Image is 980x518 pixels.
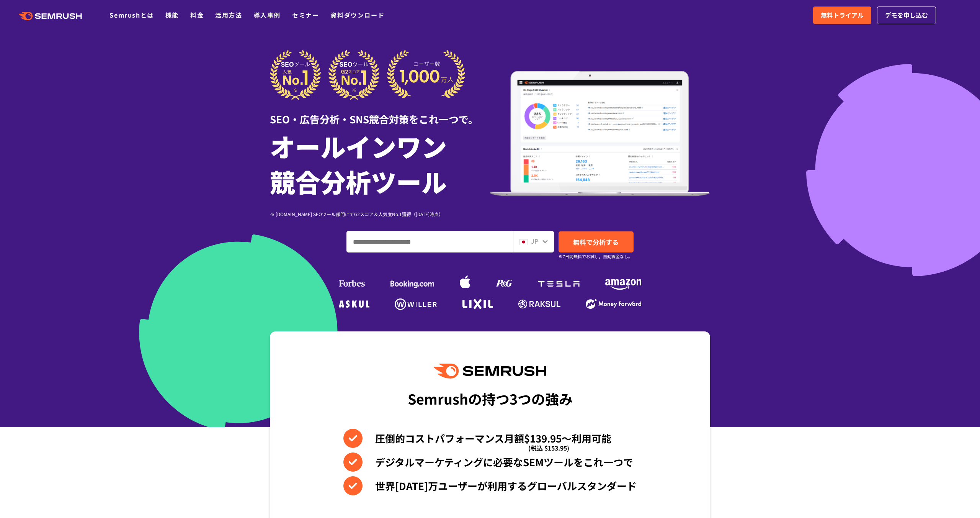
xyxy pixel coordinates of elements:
[270,100,490,126] div: SEO・広告分析・SNS競合対策をこれ一つで。
[821,10,864,20] span: 無料トライアル
[531,236,538,246] span: JP
[254,10,281,20] a: 導入事例
[343,429,637,448] li: 圧倒的コストパフォーマンス月額$139.95〜利用可能
[559,253,632,260] small: ※7日間無料でお試し。自動課金なし。
[270,128,490,199] h1: オールインワン 競合分析ツール
[877,7,936,24] a: デモを申し込む
[343,476,637,495] li: 世界[DATE]万ユーザーが利用するグローバルスタンダード
[813,7,871,24] a: 無料トライアル
[573,237,619,247] span: 無料で分析する
[559,231,634,252] a: 無料で分析する
[347,231,513,252] input: ドメイン、キーワードまたはURLを入力してください
[215,10,242,20] a: 活用方法
[270,210,490,218] div: ※ [DOMAIN_NAME] SEOツール部門にてG2スコア＆人気度No.1獲得（[DATE]時点）
[109,10,154,20] a: Semrushとは
[885,10,928,20] span: デモを申し込む
[190,10,204,20] a: 料金
[434,364,546,379] img: Semrush
[165,10,179,20] a: 機能
[408,384,573,413] div: Semrushの持つ3つの強み
[343,452,637,472] li: デジタルマーケティングに必要なSEMツールをこれ一つで
[528,438,569,457] span: (税込 $153.95)
[330,10,384,20] a: 資料ダウンロード
[292,10,319,20] a: セミナー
